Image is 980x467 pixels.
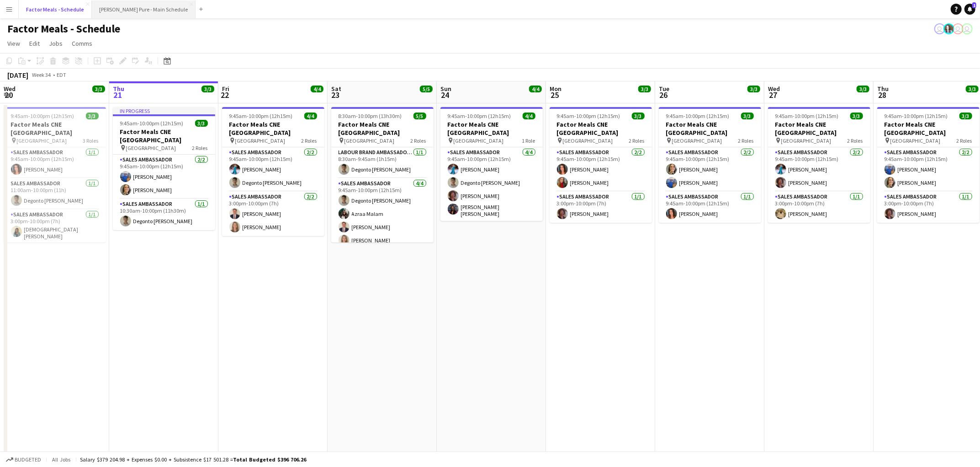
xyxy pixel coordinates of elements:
div: 9:45am-10:00pm (12h15m)3/3Factor Meals CNE [GEOGRAPHIC_DATA] [GEOGRAPHIC_DATA]2 RolesSales Ambass... [768,107,870,223]
span: [GEOGRAPHIC_DATA] [454,137,504,144]
span: [GEOGRAPHIC_DATA] [126,145,176,151]
span: Week 34 [30,71,53,78]
span: 3/3 [850,113,863,119]
span: [GEOGRAPHIC_DATA] [563,137,613,144]
span: 1 [972,2,976,8]
span: 9:45am-10:00pm (12h15m) [775,113,839,119]
span: 9:45am-10:00pm (12h15m) [885,113,948,119]
app-card-role: Sales Ambassador1/13:00pm-10:00pm (7h)[PERSON_NAME] [550,192,652,223]
span: 20 [2,90,16,100]
span: 3/3 [959,113,972,119]
button: Factor Meals - Schedule [19,0,92,18]
app-card-role: Sales Ambassador1/19:45am-10:00pm (12h15m)[PERSON_NAME] [4,147,106,178]
span: 8:30am-10:00pm (13h30m) [339,113,402,119]
div: 1 Job [857,93,869,100]
span: 26 [657,90,669,100]
span: 4/4 [523,113,535,119]
span: 2 Roles [411,137,426,144]
span: 2 Roles [957,137,972,144]
span: 5/5 [420,86,433,92]
app-card-role: Sales Ambassador4/49:45am-10:00pm (12h15m)[PERSON_NAME]Degonto [PERSON_NAME][PERSON_NAME][PERSON_... [440,147,543,221]
span: [GEOGRAPHIC_DATA] [672,137,722,144]
span: 22 [221,90,229,100]
span: Comms [72,39,92,48]
app-user-avatar: Leticia Fayzano [934,23,945,34]
div: 1 Job [311,93,323,100]
div: 9:45am-10:00pm (12h15m)4/4Factor Meals CNE [GEOGRAPHIC_DATA] [GEOGRAPHIC_DATA]1 RoleSales Ambassa... [440,107,543,221]
app-card-role: Sales Ambassador2/29:45am-10:00pm (12h15m)[PERSON_NAME]Degonto [PERSON_NAME] [222,147,324,192]
span: 3/3 [632,113,645,119]
app-user-avatar: Tifany Scifo [953,23,964,34]
span: 3/3 [86,113,99,119]
h3: Factor Meals CNE [GEOGRAPHIC_DATA] [113,128,215,144]
app-card-role: Sales Ambassador2/29:45am-10:00pm (12h15m)[PERSON_NAME][PERSON_NAME] [659,147,761,192]
h3: Factor Meals CNE [GEOGRAPHIC_DATA] [877,120,980,137]
app-job-card: 9:45am-10:00pm (12h15m)4/4Factor Meals CNE [GEOGRAPHIC_DATA] [GEOGRAPHIC_DATA]2 RolesSales Ambass... [222,107,324,236]
app-card-role: Sales Ambassador1/13:00pm-10:00pm (7h)[PERSON_NAME] [768,192,870,223]
div: 1 Job [966,93,978,100]
app-card-role: Sales Ambassador1/13:00pm-10:00pm (7h)[PERSON_NAME] [877,192,980,223]
span: 3/3 [92,86,105,92]
span: 3/3 [857,86,869,92]
div: In progress [113,107,215,114]
span: [GEOGRAPHIC_DATA] [235,137,286,144]
app-job-card: 9:45am-10:00pm (12h15m)3/3Factor Meals CNE [GEOGRAPHIC_DATA] [GEOGRAPHIC_DATA]2 RolesSales Ambass... [550,107,652,223]
span: 3 Roles [83,137,99,144]
span: 2 Roles [848,137,863,144]
span: Thu [113,85,124,93]
div: 1 Job [530,93,541,100]
div: 1 Job [93,93,105,100]
span: 1 Role [522,137,535,144]
span: 24 [439,90,451,100]
app-card-role: Sales Ambassador1/110:30am-10:00pm (11h30m)Degonto [PERSON_NAME] [113,199,215,230]
span: 2 Roles [192,145,208,151]
span: Wed [4,85,16,93]
span: Budgeted [15,456,41,463]
h3: Factor Meals CNE [GEOGRAPHIC_DATA] [550,120,652,137]
span: 3/3 [195,120,208,127]
app-card-role: Sales Ambassador1/111:00am-10:00pm (11h)Degonto [PERSON_NAME] [4,178,106,209]
button: [PERSON_NAME] Pure - Main Schedule [92,0,196,18]
h3: Factor Meals CNE [GEOGRAPHIC_DATA] [331,120,434,137]
span: [GEOGRAPHIC_DATA] [344,137,395,144]
span: Sun [440,85,451,93]
app-job-card: 9:45am-10:00pm (12h15m)3/3Factor Meals CNE [GEOGRAPHIC_DATA] [GEOGRAPHIC_DATA]2 RolesSales Ambass... [877,107,980,223]
span: Sat [331,85,341,93]
span: 28 [876,90,889,100]
span: 3/3 [638,86,651,92]
span: 3/3 [747,86,760,92]
app-card-role: Labour Brand Ambassadors1/18:30am-9:45am (1h15m)Degonto [PERSON_NAME] [331,147,434,178]
span: 9:45am-10:00pm (12h15m) [229,113,293,119]
app-job-card: In progress9:45am-10:00pm (12h15m)3/3Factor Meals CNE [GEOGRAPHIC_DATA] [GEOGRAPHIC_DATA]2 RolesS... [113,107,215,230]
div: 1 Job [639,93,651,100]
span: 9:45am-10:00pm (12h15m) [557,113,620,119]
span: 3/3 [201,86,214,92]
app-card-role: Sales Ambassador1/13:00pm-10:00pm (7h)[DEMOGRAPHIC_DATA] [PERSON_NAME] [4,209,106,243]
span: Tue [659,85,669,93]
app-job-card: 9:45am-10:00pm (12h15m)3/3Factor Meals CNE [GEOGRAPHIC_DATA] [GEOGRAPHIC_DATA]2 RolesSales Ambass... [659,107,761,223]
a: Jobs [45,38,66,49]
div: Salary $379 204.98 + Expenses $0.00 + Subsistence $17 501.28 = [80,456,306,463]
span: 9:45am-10:00pm (12h15m) [11,113,74,119]
app-job-card: 8:30am-10:00pm (13h30m)5/5Factor Meals CNE [GEOGRAPHIC_DATA] [GEOGRAPHIC_DATA]2 RolesLabour Brand... [331,107,434,242]
span: 21 [111,90,124,100]
a: Edit [26,38,43,49]
span: 23 [330,90,341,100]
h1: Factor Meals - Schedule [7,22,120,36]
span: 5/5 [413,113,426,119]
span: 9:45am-10:00pm (12h15m) [666,113,730,119]
span: 3/3 [966,86,979,92]
span: 9:45am-10:00pm (12h15m) [448,113,511,119]
app-card-role: Sales Ambassador1/19:45am-10:00pm (12h15m)[PERSON_NAME] [659,192,761,223]
a: Comms [68,38,96,49]
span: 2 Roles [302,137,317,144]
span: All jobs [50,456,72,463]
span: 25 [548,90,562,100]
h3: Factor Meals CNE [GEOGRAPHIC_DATA] [659,120,761,137]
app-card-role: Sales Ambassador2/23:00pm-10:00pm (7h)[PERSON_NAME][PERSON_NAME] [222,192,324,236]
app-job-card: 9:45am-10:00pm (12h15m)3/3Factor Meals CNE [GEOGRAPHIC_DATA] [GEOGRAPHIC_DATA]3 RolesSales Ambass... [4,107,106,242]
